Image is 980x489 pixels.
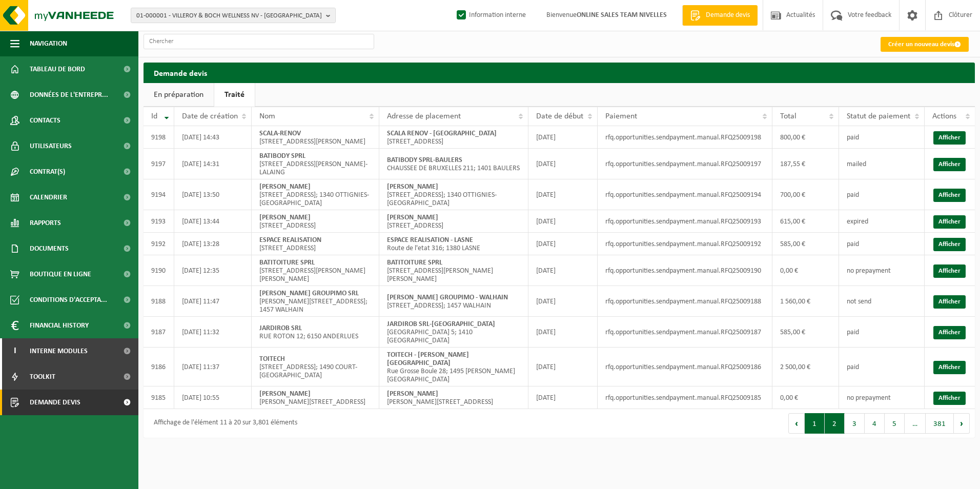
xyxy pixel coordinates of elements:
td: [DATE] [528,255,598,286]
span: Utilisateurs [30,133,72,159]
td: [DATE] [528,386,598,409]
span: Boutique en ligne [30,261,91,287]
span: Toolkit [30,364,55,390]
td: [DATE] [528,126,598,149]
td: 2 500,00 € [772,348,839,386]
td: [DATE] 11:32 [174,317,252,348]
span: Id [151,112,157,120]
button: 5 [885,413,905,434]
strong: ESPACE REALISATION - LASNE [387,236,473,244]
strong: SCALA-RENOV [259,130,301,137]
a: Afficher [933,392,966,405]
td: [DATE] [528,286,598,317]
label: Information interne [455,8,526,23]
span: not send [847,298,871,305]
td: [DATE] 14:31 [174,149,252,179]
button: 1 [805,413,825,434]
strong: [PERSON_NAME] GROUPIMO - WALHAIN [387,294,508,301]
td: [DATE] 12:35 [174,255,252,286]
a: Afficher [933,361,966,374]
strong: [PERSON_NAME] [259,214,311,221]
span: paid [847,240,859,248]
span: Contrat(s) [30,159,65,185]
td: 615,00 € [772,210,839,233]
td: 9190 [144,255,174,286]
strong: [PERSON_NAME] [387,390,438,398]
span: Interne modules [30,338,88,364]
span: Calendrier [30,185,67,210]
td: [DATE] 10:55 [174,386,252,409]
td: [DATE] 13:28 [174,233,252,255]
span: Nom [259,112,275,120]
span: paid [847,134,859,141]
td: [GEOGRAPHIC_DATA] 5; 1410 [GEOGRAPHIC_DATA] [379,317,528,348]
td: rfq.opportunities.sendpayment.manual.RFQ25009185 [598,386,772,409]
td: rfq.opportunities.sendpayment.manual.RFQ25009186 [598,348,772,386]
h2: Demande devis [144,63,975,83]
td: rfq.opportunities.sendpayment.manual.RFQ25009188 [598,286,772,317]
strong: ESPACE REALISATION [259,236,321,244]
a: Afficher [933,326,966,339]
td: rfq.opportunities.sendpayment.manual.RFQ25009197 [598,149,772,179]
a: Afficher [933,264,966,278]
span: Adresse de placement [387,112,461,120]
span: Paiement [605,112,637,120]
span: Statut de paiement [847,112,910,120]
span: Documents [30,236,69,261]
td: [DATE] [528,179,598,210]
button: Next [954,413,970,434]
strong: [PERSON_NAME] [387,214,438,221]
td: [STREET_ADDRESS][PERSON_NAME]-LALAING [252,149,379,179]
td: [DATE] [528,149,598,179]
span: expired [847,218,868,226]
strong: JARDIROB SRL-[GEOGRAPHIC_DATA] [387,320,495,328]
a: Afficher [933,295,966,309]
span: Navigation [30,31,67,56]
span: Date de début [536,112,583,120]
span: 01-000001 - VILLEROY & BOCH WELLNESS NV - [GEOGRAPHIC_DATA] [136,8,322,24]
a: Afficher [933,215,966,229]
button: 381 [926,413,954,434]
td: 585,00 € [772,317,839,348]
td: [PERSON_NAME][STREET_ADDRESS]; 1457 WALHAIN [252,286,379,317]
span: Contacts [30,108,60,133]
button: Previous [788,413,805,434]
td: [STREET_ADDRESS][PERSON_NAME] [252,126,379,149]
strong: TOITECH [259,355,285,363]
td: [DATE] 11:47 [174,286,252,317]
td: 9194 [144,179,174,210]
strong: ONLINE SALES TEAM NIVELLES [577,11,667,19]
td: 9192 [144,233,174,255]
a: Afficher [933,238,966,251]
strong: BATITOITURE SPRL [387,259,442,267]
td: [STREET_ADDRESS] [379,210,528,233]
td: Route de l'etat 316; 1380 LASNE [379,233,528,255]
span: Total [780,112,797,120]
td: 700,00 € [772,179,839,210]
td: [DATE] 13:44 [174,210,252,233]
span: Financial History [30,313,89,338]
strong: JARDIROB SRL [259,324,302,332]
td: [DATE] [528,317,598,348]
td: 0,00 € [772,386,839,409]
span: paid [847,329,859,336]
span: Rapports [30,210,61,236]
td: 187,55 € [772,149,839,179]
td: 585,00 € [772,233,839,255]
td: rfq.opportunities.sendpayment.manual.RFQ25009187 [598,317,772,348]
td: rfq.opportunities.sendpayment.manual.RFQ25009193 [598,210,772,233]
td: 800,00 € [772,126,839,149]
td: 9188 [144,286,174,317]
strong: [PERSON_NAME] [259,183,311,191]
td: [DATE] [528,210,598,233]
td: [DATE] [528,233,598,255]
a: En préparation [144,83,214,107]
span: paid [847,191,859,199]
strong: [PERSON_NAME] GROUPIMO SRL [259,290,359,297]
strong: BATIBODY SPRL-BAULERS [387,156,462,164]
span: Tableau de bord [30,56,85,82]
a: Demande devis [682,5,758,26]
td: [STREET_ADDRESS]; 1340 OTTIGNIES-[GEOGRAPHIC_DATA] [252,179,379,210]
span: … [905,413,926,434]
button: 2 [825,413,845,434]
